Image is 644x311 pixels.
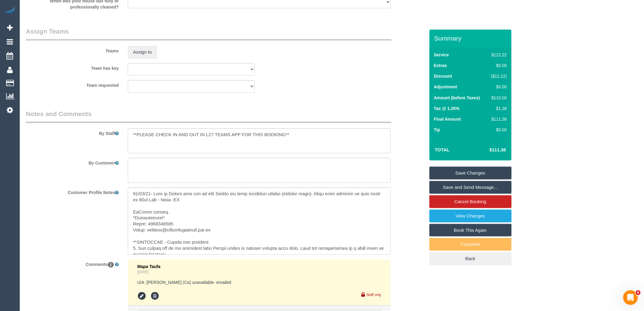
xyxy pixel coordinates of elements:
[108,262,114,267] span: 1
[434,52,449,58] label: Service
[26,27,391,41] legend: Assign Teams
[489,73,507,79] div: ($12.22)
[21,46,123,54] label: Teams
[21,158,123,166] label: By Customer
[429,224,512,237] a: Book This Again
[489,84,507,90] div: $0.00
[471,147,506,153] h4: $111.38
[489,52,507,58] div: $122.22
[137,270,149,274] a: [DATE]
[435,147,450,152] strong: Total
[434,73,452,79] label: Discount
[21,63,123,71] label: Team has key
[636,290,641,295] span: 4
[429,167,512,179] a: Save Changes
[21,80,123,88] label: Team requested
[21,128,123,136] label: By Staff
[21,187,123,196] label: Customer Profile Notes
[429,210,512,222] a: View Changes
[434,84,457,90] label: Adjustment
[4,6,16,15] img: Automaid Logo
[128,46,157,58] button: Assign to
[434,105,460,111] label: Tax @ 1.25%
[434,116,461,122] label: Final Amount
[489,127,507,133] div: $0.00
[429,181,512,194] a: Save and Send Message...
[137,279,381,285] pre: U/A [PERSON_NAME] (Ca) unavailable- emailed
[26,109,391,123] legend: Notes and Comments
[434,35,509,42] h3: Summary
[489,116,507,122] div: $111.38
[434,62,447,69] label: Extras
[489,95,507,101] div: $110.00
[489,62,507,69] div: $0.00
[434,95,480,101] label: Amount (before Taxes)
[434,127,440,133] label: Tip
[429,195,512,208] a: Cancel Booking
[366,293,381,297] small: Staff only
[489,105,507,111] div: $1.38
[137,264,160,269] span: Mapa Taufa
[21,259,123,267] label: Comments
[623,290,638,305] iframe: Intercom live chat
[429,252,512,265] a: Back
